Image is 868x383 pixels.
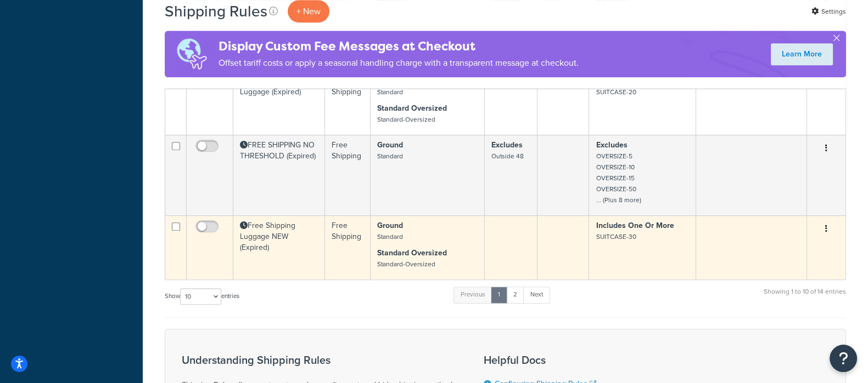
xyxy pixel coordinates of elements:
[596,151,641,205] small: OVERSIZE-5 OVERSIZE-10 OVERSIZE-15 OVERSIZE-50 ... (Plus 8 more)
[596,232,636,242] small: SUITCASE-30
[596,139,627,151] strong: Excludes
[377,102,447,114] strong: Standard Oversized
[325,215,371,279] td: Free Shipping
[484,354,664,366] h3: Helpful Docs
[523,287,550,303] a: Next
[233,135,325,215] td: FREE SHIPPING NO THRESHOLD (Expired)
[764,285,846,309] div: Showing 1 to 10 of 14 entries
[180,288,221,305] select: Showentries
[596,220,674,231] strong: Includes One Or More
[377,87,403,97] small: Standard
[325,71,371,135] td: Free Shipping
[182,354,456,366] h3: Understanding Shipping Rules
[771,43,833,65] a: Learn More
[377,259,435,269] small: Standard-Oversized
[811,4,846,19] a: Settings
[491,139,523,151] strong: Excludes
[219,37,579,55] h4: Display Custom Fee Messages at Checkout
[596,87,636,97] small: SUITCASE-20
[377,220,403,231] strong: Ground
[453,287,492,303] a: Previous
[830,345,857,372] button: Open Resource Center
[165,1,267,22] h1: Shipping Rules
[377,232,403,242] small: Standard
[506,287,524,303] a: 2
[491,151,524,161] small: Outside 48
[377,139,403,151] strong: Ground
[377,247,447,259] strong: Standard Oversized
[233,71,325,135] td: Free Shipping Luggage (Expired)
[377,115,435,124] small: Standard-Oversized
[233,215,325,279] td: Free Shipping Luggage NEW (Expired)
[219,55,579,71] p: Offset tariff costs or apply a seasonal handling charge with a transparent message at checkout.
[491,287,507,303] a: 1
[325,135,371,215] td: Free Shipping
[165,288,239,305] label: Show entries
[377,151,403,161] small: Standard
[165,31,219,77] img: duties-banner-06bc72dcb5fe05cb3f9472aba00be2ae8eb53ab6f0d8bb03d382ba314ac3c341.png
